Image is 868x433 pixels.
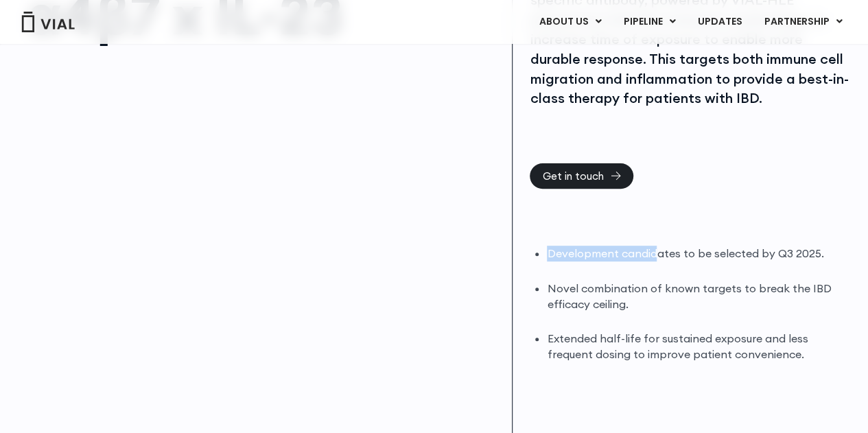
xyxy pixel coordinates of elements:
[547,281,851,312] li: Novel combination of known targets to break the IBD efficacy ceiling.
[753,10,854,34] a: PARTNERSHIPMenu Toggle
[613,10,686,34] a: PIPELINEMenu Toggle
[547,246,851,261] li: Development candidates to be selected by Q3 2025.
[21,12,75,32] img: Vial Logo
[530,163,633,189] a: Get in touch
[547,331,851,362] li: Extended half-life for sustained exposure and less frequent dosing to improve patient convenience.
[687,10,753,34] a: UPDATES
[528,10,612,34] a: ABOUT USMenu Toggle
[542,171,603,181] span: Get in touch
